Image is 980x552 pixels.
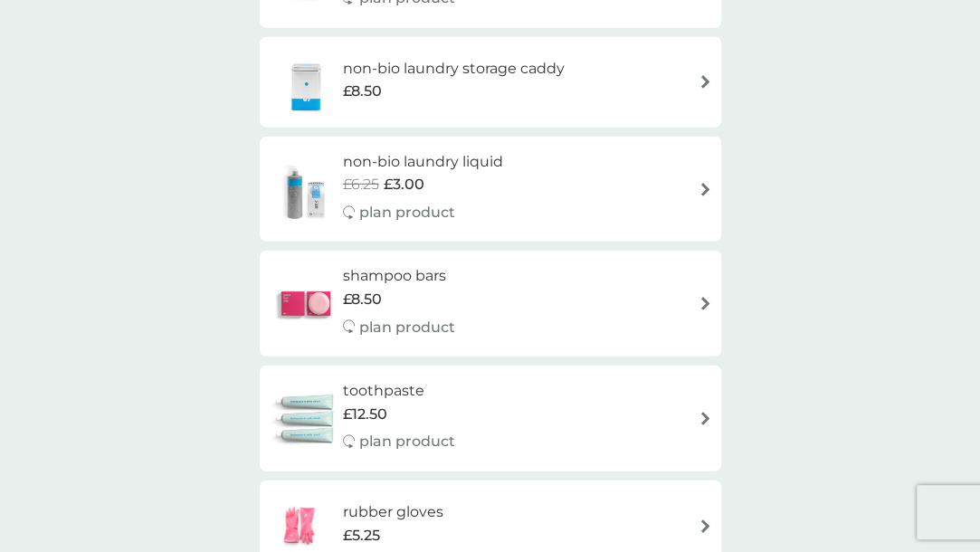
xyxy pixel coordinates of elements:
[343,80,382,103] span: £8.50
[384,173,424,196] span: £3.00
[343,173,379,196] span: £6.25
[699,183,712,196] img: arrow right
[342,500,442,524] h6: rubber gloves
[359,201,455,224] p: plan product
[269,157,343,221] img: non-bio laundry liquid
[343,150,503,174] h6: non-bio laundry liquid
[699,519,712,533] img: arrow right
[269,272,343,336] img: shampoo bars
[359,430,455,453] p: plan product
[343,288,382,311] span: £8.50
[342,524,379,547] span: £5.25
[343,379,455,403] h6: toothpaste
[699,75,712,89] img: arrow right
[699,412,712,425] img: arrow right
[343,403,387,426] span: £12.50
[343,57,565,81] h6: non-bio laundry storage caddy
[269,51,343,114] img: non-bio laundry storage caddy
[269,387,343,451] img: toothpaste
[699,297,712,310] img: arrow right
[359,316,455,339] p: plan product
[343,264,455,288] h6: shampoo bars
